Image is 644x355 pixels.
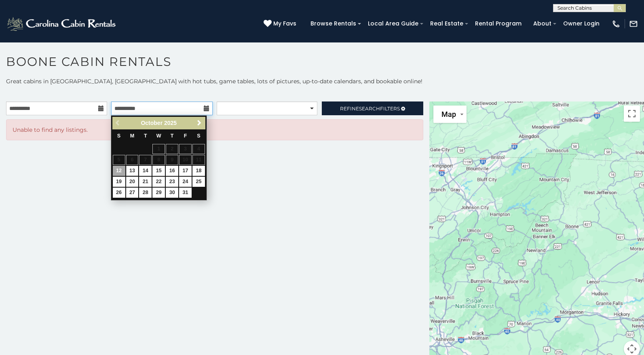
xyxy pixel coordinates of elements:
[152,166,165,176] a: 15
[141,120,163,126] span: October
[359,106,380,112] span: Search
[113,177,125,187] a: 19
[184,133,187,139] span: Friday
[166,166,178,176] a: 16
[156,133,161,139] span: Wednesday
[166,188,178,198] a: 30
[13,126,417,134] p: Unable to find any listings.
[441,110,456,118] span: Map
[612,19,621,28] img: phone-regular-white.png
[144,133,147,139] span: Tuesday
[113,166,125,176] a: 12
[171,133,174,139] span: Thursday
[306,17,360,30] a: Browse Rentals
[126,166,139,176] a: 13
[273,19,296,28] span: My Favs
[152,188,165,198] a: 29
[197,133,200,139] span: Saturday
[179,188,192,198] a: 31
[179,166,192,176] a: 17
[471,17,526,30] a: Rental Program
[152,177,165,187] a: 22
[192,177,205,187] a: 25
[164,120,177,126] span: 2025
[139,177,152,187] a: 21
[364,17,422,30] a: Local Area Guide
[194,118,205,128] a: Next
[139,188,152,198] a: 28
[179,177,192,187] a: 24
[126,188,139,198] a: 27
[113,188,125,198] a: 26
[559,17,604,30] a: Owner Login
[322,101,423,115] a: RefineSearchFilters
[192,166,205,176] a: 18
[6,16,118,32] img: White-1-2.png
[433,106,467,123] button: Change map style
[624,106,640,122] button: Toggle fullscreen view
[166,177,178,187] a: 23
[130,133,135,139] span: Monday
[264,19,298,28] a: My Favs
[529,17,555,30] a: About
[117,133,120,139] span: Sunday
[126,177,139,187] a: 20
[139,166,152,176] a: 14
[340,106,400,112] span: Refine Filters
[629,19,638,28] img: mail-regular-white.png
[196,120,203,126] span: Next
[426,17,467,30] a: Real Estate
